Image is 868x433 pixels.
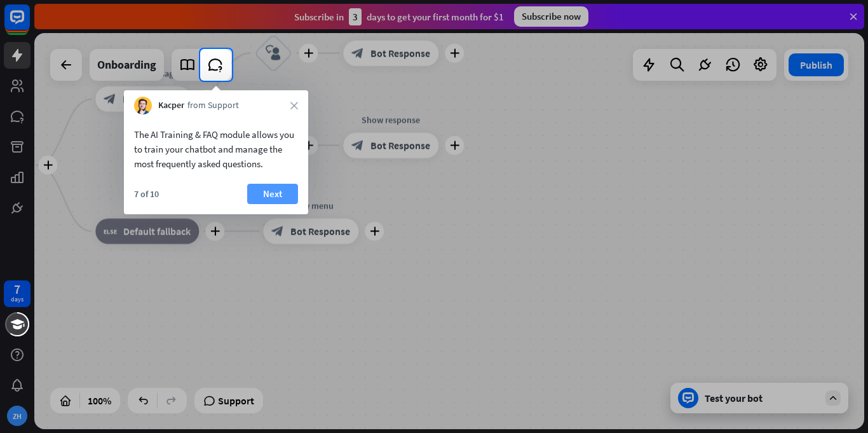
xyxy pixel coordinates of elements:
[134,188,159,200] div: 7 of 10
[158,99,184,112] span: Kacper
[187,99,239,112] span: from Support
[247,184,298,204] button: Next
[10,5,48,43] button: Open LiveChat chat widget
[134,127,298,171] div: The AI Training & FAQ module allows you to train your chatbot and manage the most frequently aske...
[290,102,298,109] i: close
